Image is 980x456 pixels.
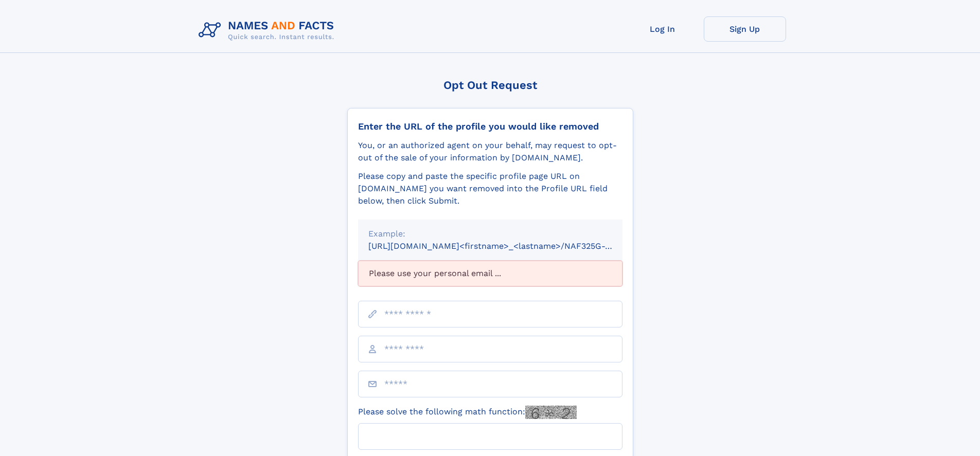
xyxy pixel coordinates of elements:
div: Please copy and paste the specific profile page URL on [DOMAIN_NAME] you want removed into the Pr... [358,170,622,207]
label: Please solve the following math function: [358,406,577,419]
img: Logo Names and Facts [194,16,343,44]
a: Log In [621,16,704,42]
div: You, or an authorized agent on your behalf, may request to opt-out of the sale of your informatio... [358,139,622,164]
div: Please use your personal email ... [358,261,622,286]
small: [URL][DOMAIN_NAME]<firstname>_<lastname>/NAF325G-xxxxxxxx [368,241,642,251]
div: Example: [368,228,612,240]
div: Enter the URL of the profile you would like removed [358,121,622,132]
a: Sign Up [704,16,786,42]
div: Opt Out Request [347,79,633,92]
